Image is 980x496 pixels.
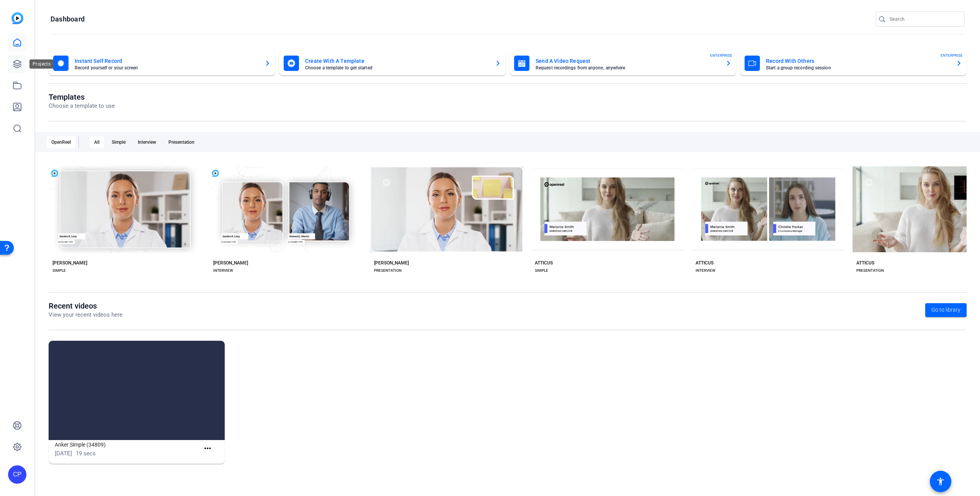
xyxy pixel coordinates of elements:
[856,268,884,274] div: PRESENTATION
[305,66,489,70] mat-card-subtitle: Choose a template to get started
[29,59,54,69] div: Projects
[203,444,212,453] mat-icon: more_horiz
[49,301,122,310] h1: Recent videos
[374,268,402,274] div: PRESENTATION
[49,102,115,110] p: Choose a template to use
[49,310,122,319] p: View your recent videos here
[931,306,960,314] span: Go to library
[49,92,115,102] h1: Templates
[52,268,66,274] div: SIMPLE
[696,268,715,274] div: INTERVIEW
[75,56,258,66] mat-card-title: Instant Self Record
[740,51,967,76] button: Record With OthersStart a group recording sessionENTERPRISE
[52,260,87,266] div: [PERSON_NAME]
[47,136,75,148] div: OpenReel
[856,260,874,266] div: ATTICUS
[536,66,719,70] mat-card-subtitle: Request recordings from anyone, anywhere
[696,260,714,266] div: ATTICUS
[164,136,199,148] div: Presentation
[49,341,225,440] img: Anker Simple (34809)
[536,56,719,66] mat-card-title: Send A Video Request
[76,450,96,457] span: 19 secs
[8,465,26,484] div: CP
[710,53,732,58] span: ENTERPRISE
[535,260,553,266] div: ATTICUS
[133,136,161,148] div: Interview
[51,15,85,24] h1: Dashboard
[279,51,506,76] button: Create With A TemplateChoose a template to get started
[55,450,72,457] span: [DATE]
[55,440,200,449] h1: Anker Simple (34809)
[925,303,967,317] a: Go to library
[90,136,104,148] div: All
[535,268,548,274] div: SIMPLE
[936,477,945,486] mat-icon: accessibility
[11,12,23,24] img: blue-gradient.svg
[75,66,258,70] mat-card-subtitle: Record yourself or your screen
[213,260,248,266] div: [PERSON_NAME]
[766,56,950,66] mat-card-title: Record With Others
[374,260,409,266] div: [PERSON_NAME]
[305,56,489,66] mat-card-title: Create With A Template
[107,136,130,148] div: Simple
[510,51,736,76] button: Send A Video RequestRequest recordings from anyone, anywhereENTERPRISE
[766,66,950,70] mat-card-subtitle: Start a group recording session
[213,268,233,274] div: INTERVIEW
[49,51,275,76] button: Instant Self RecordRecord yourself or your screen
[890,15,959,24] input: Search
[941,53,963,58] span: ENTERPRISE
